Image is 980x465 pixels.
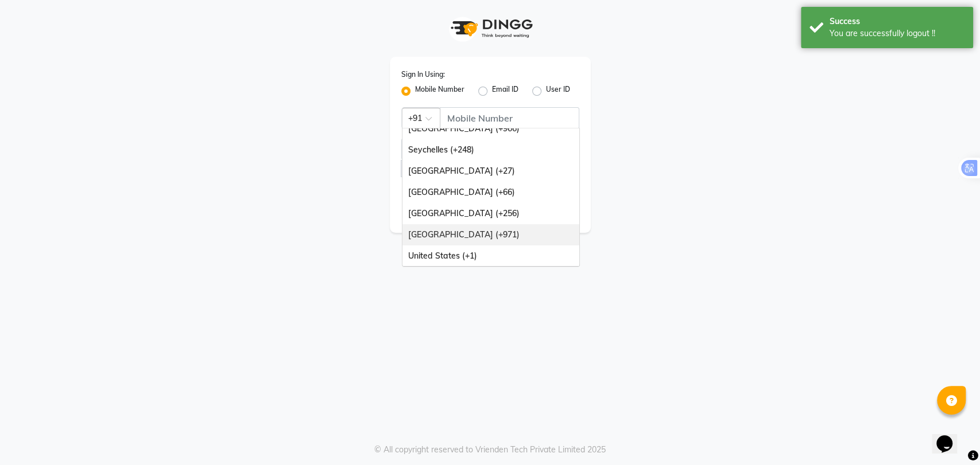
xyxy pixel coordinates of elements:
[402,118,579,139] div: [GEOGRAPHIC_DATA] (+966)
[401,138,553,160] input: Username
[401,69,445,80] label: Sign In Using:
[402,203,579,224] div: [GEOGRAPHIC_DATA] (+256)
[402,139,579,161] div: Seychelles (+248)
[402,224,579,245] div: [GEOGRAPHIC_DATA] (+971)
[402,245,579,267] div: United States (+1)
[492,84,518,98] label: Email ID
[440,107,579,129] input: Username
[402,161,579,182] div: [GEOGRAPHIC_DATA] (+27)
[830,28,964,40] div: You are successfully logout !!
[402,128,580,267] ng-dropdown-panel: Options list
[546,84,570,98] label: User ID
[830,15,964,28] div: Success
[415,84,464,98] label: Mobile Number
[444,11,536,45] img: logo1.svg
[932,419,969,454] iframe: chat widget
[402,182,579,203] div: [GEOGRAPHIC_DATA] (+66)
